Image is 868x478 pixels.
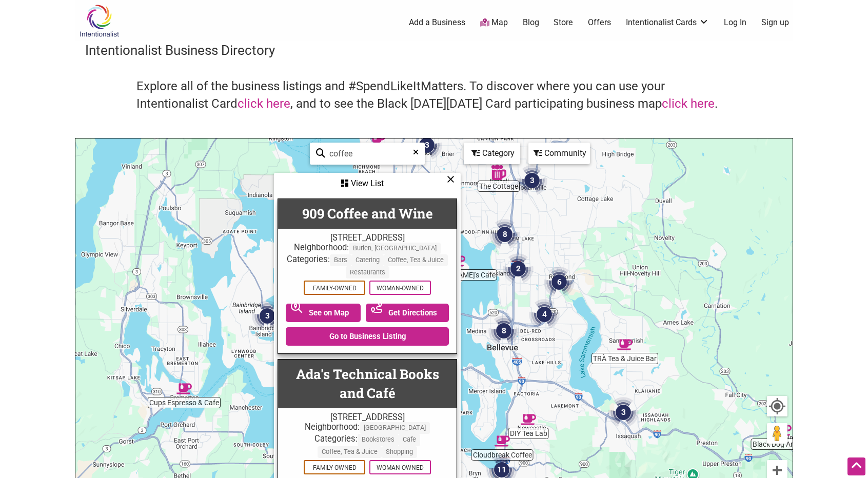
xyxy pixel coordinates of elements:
[523,17,539,28] a: Blog
[252,301,283,331] div: 3
[662,96,715,111] a: click here
[286,327,449,346] a: Go to Business Listing
[283,233,451,243] div: [STREET_ADDRESS]
[275,174,460,193] div: View List
[517,165,547,196] div: 3
[529,144,589,163] div: Community
[776,423,792,438] div: Black Dog Arts Café
[608,397,639,428] div: 3
[296,365,439,402] a: Ada's Technical Books and Café
[767,396,787,416] button: Your Location
[75,4,124,37] img: Intentionalist
[495,433,510,449] div: Cloudbreak Coffee
[360,422,430,434] span: [GEOGRAPHIC_DATA]
[366,304,449,322] a: Get Directions
[480,17,508,29] a: Map
[283,422,451,434] div: Neighborhood:
[529,299,560,330] div: 4
[351,254,384,266] span: Catering
[528,143,590,164] div: Filter by Community
[85,41,783,59] h3: Intentionalist Business Directory
[286,304,361,322] a: See on Map
[283,243,451,254] div: Neighborhood:
[409,17,465,28] a: Add a Business
[358,434,399,446] span: Bookstores
[349,243,441,254] span: Burien, [GEOGRAPHIC_DATA]
[136,78,732,112] h4: Explore all of the business listings and #SpendLikeItMatters. To discover where you can use your ...
[554,17,573,28] a: Store
[346,266,389,278] span: Restaurants
[283,434,451,458] div: Categories:
[847,457,865,475] div: Scroll Back to Top
[310,143,425,165] div: Type to search and filter
[724,17,746,28] a: Log In
[626,17,709,28] a: Intentionalist Cards
[588,17,611,28] a: Offers
[491,165,506,180] div: The Cottage
[176,381,192,396] div: Cups Espresso & Cafe
[304,460,365,474] span: Family-Owned
[489,219,520,250] div: 8
[399,434,420,446] span: Cafe
[503,253,534,284] div: 2
[238,96,290,111] a: click here
[521,412,536,427] div: DIY Tea Lab
[767,423,787,444] button: Drag Pegman onto the map to open Street View
[617,337,633,352] div: TRÀ Tea & Juice Bar
[488,315,519,346] div: 8
[382,446,417,458] span: Shopping
[465,144,519,163] div: Category
[325,144,418,164] input: Type to find and filter...
[283,254,451,278] div: Categories:
[369,460,431,474] span: Woman-Owned
[283,412,451,422] div: [STREET_ADDRESS]
[384,254,448,266] span: Coffee, Tea & Juice
[302,205,433,222] a: 909 Coffee and Wine
[544,267,575,297] div: 6
[318,446,382,458] span: Coffee, Tea & Juice
[761,17,789,28] a: Sign up
[464,143,520,164] div: Filter by category
[369,281,431,295] span: Woman-Owned
[330,254,351,266] span: Bars
[304,281,365,295] span: Family-Owned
